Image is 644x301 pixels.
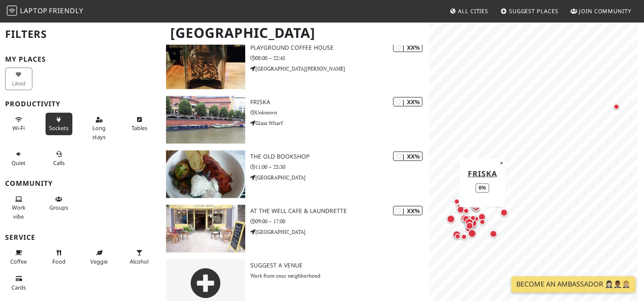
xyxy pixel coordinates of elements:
[5,113,32,135] button: Wi-Fi
[53,159,65,167] span: Video/audio calls
[445,213,457,225] div: Map marker
[46,113,73,135] button: Sockets
[46,246,73,268] button: Food
[459,213,470,224] div: Map marker
[470,203,481,214] div: Map marker
[470,200,481,210] div: Map marker
[166,96,245,144] img: Friska
[5,55,156,63] h3: My Places
[467,168,497,178] a: Friska
[393,151,423,161] div: | XX%
[498,207,509,218] div: Map marker
[461,206,471,216] div: Map marker
[451,229,463,241] div: Map marker
[491,199,501,209] div: Map marker
[611,102,621,112] div: Map marker
[166,42,245,89] img: Playground Coffee House
[250,54,429,62] p: 08:00 – 22:45
[5,100,156,108] h3: Productivity
[161,205,429,253] a: At the Well Cafe & Laundrette | XX% At the Well Cafe & Laundrette 09:00 – 17:00 [GEOGRAPHIC_DATA]
[130,258,149,265] span: Alcohol
[11,159,26,167] span: Quiet
[467,215,477,225] div: Map marker
[126,246,153,268] button: Alcohol
[250,272,429,280] p: Work from your neighborhood
[5,246,32,268] button: Coffee
[126,113,153,135] button: Tables
[7,6,17,16] img: LaptopFriendly
[470,201,482,213] div: Map marker
[10,258,27,265] span: Coffee
[250,262,429,269] h3: Suggest a Venue
[7,4,83,19] a: LaptopFriendly LaptopFriendly
[469,199,481,210] div: Map marker
[476,211,487,222] div: Map marker
[49,204,68,211] span: Group tables
[90,258,108,265] span: Veggie
[393,97,423,107] div: | XX%
[497,3,562,19] a: Suggest Places
[488,228,499,239] div: Map marker
[458,7,488,15] span: All Cities
[250,228,429,236] p: [GEOGRAPHIC_DATA]
[460,214,472,226] div: Map marker
[163,21,427,45] h1: [GEOGRAPHIC_DATA]
[250,163,429,171] p: 11:00 – 23:30
[475,183,489,193] div: 0%
[250,65,429,73] p: [GEOGRAPHIC_DATA][PERSON_NAME]
[92,124,106,140] span: Long stays
[166,150,245,198] img: The Old Bookshop
[455,201,465,211] div: Map marker
[86,246,113,268] button: Veggie
[5,192,32,223] button: Work vibe
[250,217,429,225] p: 09:00 – 17:00
[161,96,429,144] a: Friska | XX% Friska Unknown Glass Wharf
[20,6,48,15] span: Laptop
[132,124,147,132] span: Work-friendly tables
[567,3,635,19] a: Join Community
[5,179,156,187] h3: Community
[459,232,469,242] div: Map marker
[166,205,245,253] img: At the Well Cafe & Laundrette
[5,147,32,170] button: Quiet
[12,124,25,132] span: Stable Wi-Fi
[250,153,429,160] h3: The Old Bookshop
[5,21,156,47] h2: Filters
[11,284,26,291] span: Credit cards
[452,196,462,207] div: Map marker
[467,219,478,230] div: Map marker
[393,206,423,216] div: | XX%
[46,147,73,170] button: Calls
[5,233,156,241] h3: Service
[86,113,113,144] button: Long stays
[463,216,475,228] div: Map marker
[509,7,558,15] span: Suggest Places
[468,218,479,229] div: Map marker
[477,217,487,227] div: Map marker
[250,173,429,182] p: [GEOGRAPHIC_DATA]
[46,192,73,215] button: Groups
[161,150,429,198] a: The Old Bookshop | XX% The Old Bookshop 11:00 – 23:30 [GEOGRAPHIC_DATA]
[5,272,32,294] button: Cards
[455,204,466,215] div: Map marker
[12,204,26,220] span: People working
[464,220,475,231] div: Map marker
[579,7,631,15] span: Join Community
[49,6,83,15] span: Friendly
[466,227,478,239] div: Map marker
[250,119,429,127] p: Glass Wharf
[497,158,505,168] button: Close popup
[49,124,69,132] span: Power sockets
[161,42,429,89] a: Playground Coffee House | XX% Playground Coffee House 08:00 – 22:45 [GEOGRAPHIC_DATA][PERSON_NAME]
[446,3,492,19] a: All Cities
[250,207,429,215] h3: At the Well Cafe & Laundrette
[452,231,463,241] div: Map marker
[461,213,472,224] div: Map marker
[463,220,473,230] div: Map marker
[52,258,66,265] span: Food
[250,99,429,106] h3: Friska
[250,108,429,116] p: Unknown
